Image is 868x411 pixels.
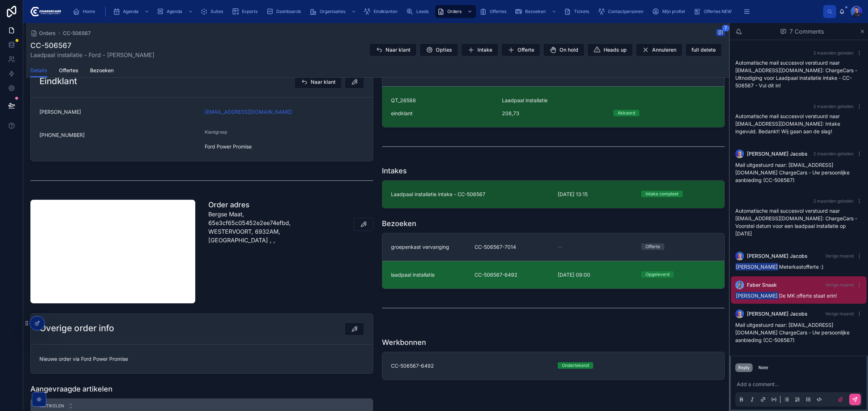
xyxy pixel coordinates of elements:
img: App logo [29,6,61,17]
p: Automatische mail succesvol verstuurd naar [EMAIL_ADDRESS][DOMAIN_NAME]: Intake ingevuld. Bedankt... [735,112,862,135]
div: Akkoord [618,110,635,116]
div: Ondertekend [562,362,589,369]
span: QT_26588 [391,97,493,104]
button: Naar klant [369,43,417,56]
span: Ford Power Promise [205,143,364,150]
span: Heads up [604,46,627,53]
p: Automatische mail succesvol verstuurd naar [EMAIL_ADDRESS][DOMAIN_NAME]: ChargeCars - Voorstel da... [735,207,862,237]
span: -- [558,243,562,251]
span: Mijn profiel [662,9,685,14]
span: [DATE] 09:00 [558,271,633,278]
h2: Overige order info [39,323,114,334]
button: On hold [543,43,584,56]
span: Nieuwe order via Ford Power Promise [39,355,364,363]
div: Intake compleet [646,191,678,197]
span: Artikelen [40,403,64,409]
span: De MK offerte staat erin! [735,293,837,299]
a: Offertes [59,64,78,78]
p: Mail uitgestuurd naar: [EMAIL_ADDRESS][DOMAIN_NAME] ChargeCars - Uw persoonlijke aanbieding (CC-5... [735,161,862,184]
span: [PERSON_NAME] Jacobs [747,310,808,317]
span: Details [30,67,47,74]
a: Tickets [562,5,594,18]
button: 7 [716,29,725,38]
span: [PERSON_NAME] Jacobs [747,252,808,260]
div: Opgeleverd [646,271,669,278]
span: Orders [447,9,461,14]
span: Offerte [518,46,534,53]
span: Eindklanten [374,9,397,14]
a: CC-506567 [63,30,91,37]
a: Orders [435,5,476,18]
a: laadpaal installatieCC-506567-6492[DATE] 09:00Opgeleverd [382,261,724,289]
a: Dashboards [264,5,306,18]
span: [PERSON_NAME] [39,108,199,116]
span: 208,73 [502,110,604,117]
a: Leads [404,5,434,18]
a: Offertes NEW [692,5,737,18]
span: eindklant [391,110,413,117]
div: Offerte [646,243,660,250]
span: Intake [477,46,492,53]
button: Opties [420,43,458,56]
span: Suites [210,9,223,14]
span: Agenda [123,9,139,14]
span: Naar klant [386,46,410,53]
span: Contactpersonen [608,9,643,14]
a: Contactpersonen [596,5,648,18]
h1: Intakes [382,166,407,176]
span: Annuleren [652,46,676,53]
span: Naar klant [311,78,336,86]
span: Laadpaal installatie - Ford - [PERSON_NAME] [30,51,154,59]
span: CC-506567-6492 [391,362,549,369]
a: Agenda [154,5,197,18]
h2: Eindklant [39,75,77,87]
a: Eindklanten [361,5,403,18]
span: Offertes [490,9,506,14]
span: Meterkastofferte :) [735,264,824,270]
span: Offertes [59,67,78,74]
a: Organisaties [307,5,360,18]
span: Vorige maand [825,282,854,287]
h1: Werkbonnen [382,337,426,347]
a: Offertes [477,5,511,18]
span: Organisaties [320,9,345,14]
a: QT_26588Laadpaal installatieeindklant208,73Akkoord [382,86,724,127]
span: Vorige maand [825,253,854,259]
a: Agenda [111,5,153,18]
a: CC-506567-6492Ondertekend [382,352,724,380]
h1: Order adres [208,200,319,210]
span: [PERSON_NAME] [735,292,778,299]
button: full delete [685,43,722,56]
span: Vorige maand [825,311,854,316]
span: Faber Snaak [747,281,777,289]
button: Heads up [587,43,633,56]
a: groepenkast vervangingCC-506567-7014--Offerte [382,233,724,261]
span: Exports [242,9,258,14]
a: Exports [230,5,263,18]
p: Automatische mail succesvol verstuurd naar [EMAIL_ADDRESS][DOMAIN_NAME]: ChargeCars - Uitnodiging... [735,59,862,89]
span: Dashboards [276,9,301,14]
span: [PERSON_NAME] [735,263,778,271]
span: Offertes NEW [704,9,732,14]
span: Opties [436,46,452,53]
a: Suites [198,5,228,18]
a: Bezoeken [513,5,560,18]
button: Reply [735,363,753,372]
a: Details [30,64,47,78]
h1: Bezoeken [382,219,416,229]
span: Leads [416,9,429,14]
button: Annuleren [636,43,682,56]
span: groepenkast vervanging [391,243,449,251]
h1: Aangevraagde artikelen [30,384,112,394]
span: CC-506567-6492 [475,271,549,278]
span: full delete [692,46,716,53]
span: CC-506567-7014 [475,243,549,251]
p: Mail uitgestuurd naar: [EMAIL_ADDRESS][DOMAIN_NAME] ChargeCars - Uw persoonlijke aanbieding (CC-5... [735,321,862,344]
span: 7 Comments [790,27,824,36]
a: Mijn profiel [650,5,690,18]
span: Agenda [167,9,182,14]
span: Orders [39,30,56,37]
span: Laadpaal installatie intake - CC-506567 [391,191,549,198]
a: Laadpaal installatie intake - CC-506567[DATE] 13:15Intake compleet [382,181,724,208]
